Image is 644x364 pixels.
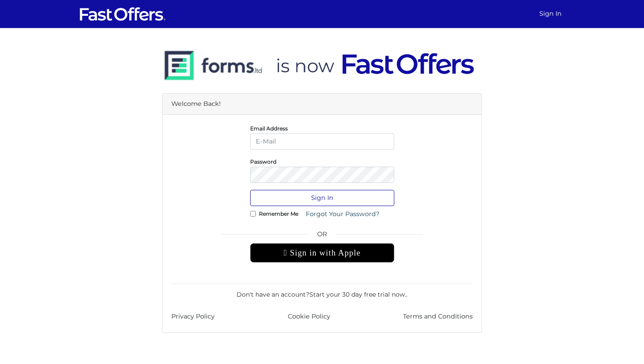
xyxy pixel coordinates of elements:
input: E-Mail [250,133,394,150]
a: Privacy Policy [171,311,215,322]
a: Sign In [536,5,565,22]
label: Password [250,161,276,163]
div: Welcome Back! [163,94,481,115]
button: Sign In [250,190,394,206]
label: Email Address [250,127,288,129]
label: Remember Me [259,213,298,215]
a: Terms and Conditions [403,311,473,322]
a: Cookie Policy [288,311,330,322]
a: Start your 30 day free trial now. [309,290,406,298]
a: Forgot Your Password? [300,206,385,222]
div: Don't have an account? . [171,283,473,299]
div: Sign in with Apple [250,243,394,262]
span: OR [250,229,394,243]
